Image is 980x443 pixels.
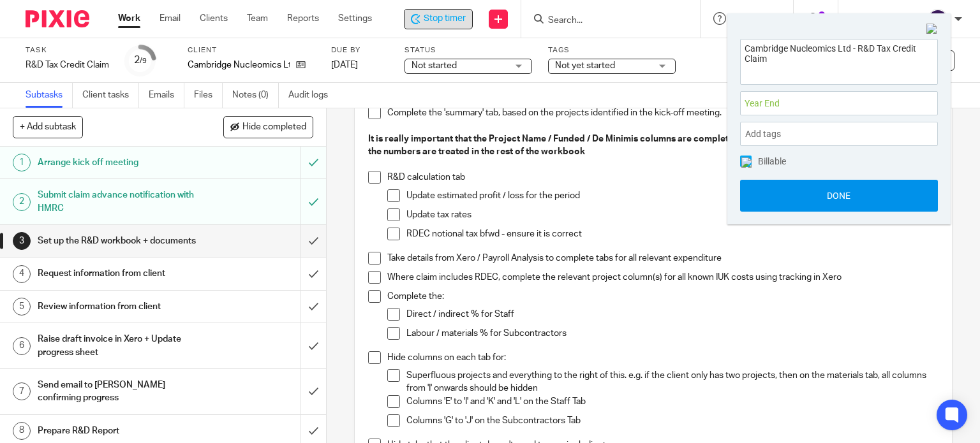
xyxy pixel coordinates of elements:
[387,171,939,184] p: R&D calculation tab
[741,40,937,81] textarea: Cambridge Nucleomics Ltd - R&D Tax Credit Claim
[149,83,184,108] a: Emails
[387,290,939,303] p: Complete the:
[745,97,905,110] span: Year End
[38,231,204,251] h1: Set up the R&D workbook + documents
[387,106,939,119] p: Complete the 'summary' tab, based on the projects identified in the kick-off meeting.
[406,189,939,202] p: Update estimated profit / loss for the period
[745,124,787,144] span: Add tags
[741,157,752,168] img: checked.png
[232,83,279,108] a: Notes (0)
[331,45,389,55] label: Due by
[406,414,939,427] p: Columns 'G' to 'J' on the Subcontractors Tab
[926,24,938,35] img: Close
[851,12,921,25] p: [PERSON_NAME]
[740,180,938,212] button: Done
[82,83,139,108] a: Client tasks
[118,12,140,25] a: Work
[38,375,204,408] h1: Send email to [PERSON_NAME] confirming progress
[424,12,466,25] span: Stop timer
[13,154,31,171] div: 1
[406,369,939,395] p: Superfluous projects and everything to the right of this. e.g. if the client only has two project...
[404,9,473,29] div: Cambridge Nucleomics Ltd - R&D Tax Credit Claim
[26,59,109,71] div: R&D Tax Credit Claim
[13,193,31,211] div: 2
[387,271,939,284] p: Where claim includes RDEC, complete the relevant project column(s) for all known IUK costs using ...
[188,59,290,71] p: Cambridge Nucleomics Ltd
[387,351,939,364] p: Hide columns on each tab for:
[412,61,457,70] span: Not started
[331,61,358,69] span: [DATE]
[160,12,181,25] a: Email
[406,308,939,321] p: Direct / indirect % for Staff
[26,45,109,55] label: Task
[548,45,676,55] label: Tags
[134,53,147,68] div: 2
[758,157,786,166] span: Billable
[13,116,83,138] button: + Add subtask
[200,12,228,25] a: Clients
[13,265,31,283] div: 4
[140,57,147,64] small: /9
[13,382,31,400] div: 7
[547,15,662,27] input: Search
[405,45,532,55] label: Status
[13,337,31,355] div: 6
[287,12,319,25] a: Reports
[555,61,615,70] span: Not yet started
[387,252,939,265] p: Take details from Xero / Payroll Analysis to complete tabs for all relevant expenditure
[242,122,306,133] span: Hide completed
[26,10,89,27] img: Pixie
[13,232,31,250] div: 3
[368,134,940,156] strong: It is really important that the Project Name / Funded / De Minimis columns are completed accurate...
[194,83,223,108] a: Files
[38,153,204,172] h1: Arrange kick off meeting
[223,116,313,138] button: Hide completed
[288,83,338,108] a: Audit logs
[338,12,372,25] a: Settings
[26,59,109,71] div: R&amp;D Tax Credit Claim
[38,421,204,440] h1: Prepare R&D Report
[406,228,939,240] p: RDEC notional tax bfwd - ensure it is correct
[13,422,31,440] div: 8
[38,264,204,283] h1: Request information from client
[13,298,31,316] div: 5
[247,12,268,25] a: Team
[188,45,315,55] label: Client
[406,395,939,408] p: Columns 'E' to 'I' and 'K' and 'L' on the Staff Tab
[38,330,204,362] h1: Raise draft invoice in Xero + Update progress sheet
[26,83,73,108] a: Subtasks
[928,9,948,29] img: svg%3E
[38,185,204,218] h1: Submit claim advance notification with HMRC
[38,297,204,316] h1: Review information from client
[406,327,939,340] p: Labour / materials % for Subcontractors
[406,208,939,221] p: Update tax rates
